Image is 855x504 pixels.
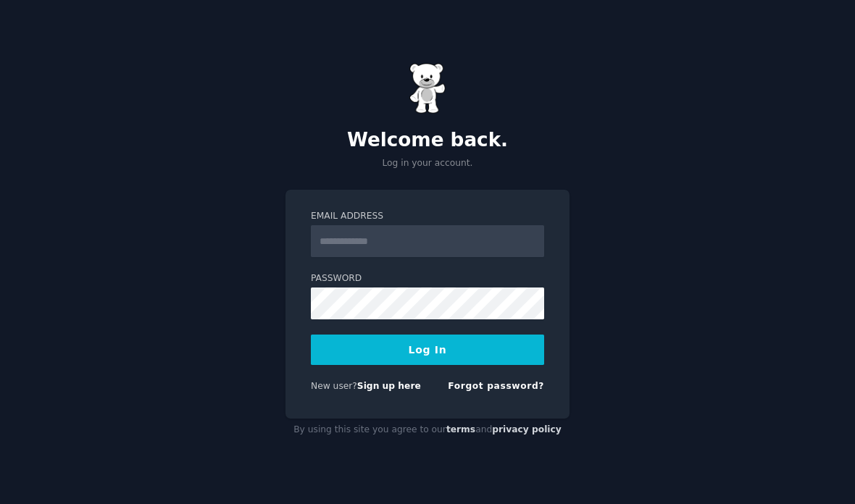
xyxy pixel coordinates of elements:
[357,381,421,391] a: Sign up here
[448,381,544,391] a: Forgot password?
[285,129,570,152] h2: Welcome back.
[285,419,570,442] div: By using this site you agree to our and
[285,157,570,170] p: Log in your account.
[409,63,446,114] img: Gummy Bear
[492,424,562,434] a: privacy policy
[311,272,544,285] label: Password
[446,424,475,434] a: terms
[311,335,544,365] button: Log In
[311,381,357,391] span: New user?
[311,210,544,223] label: Email Address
